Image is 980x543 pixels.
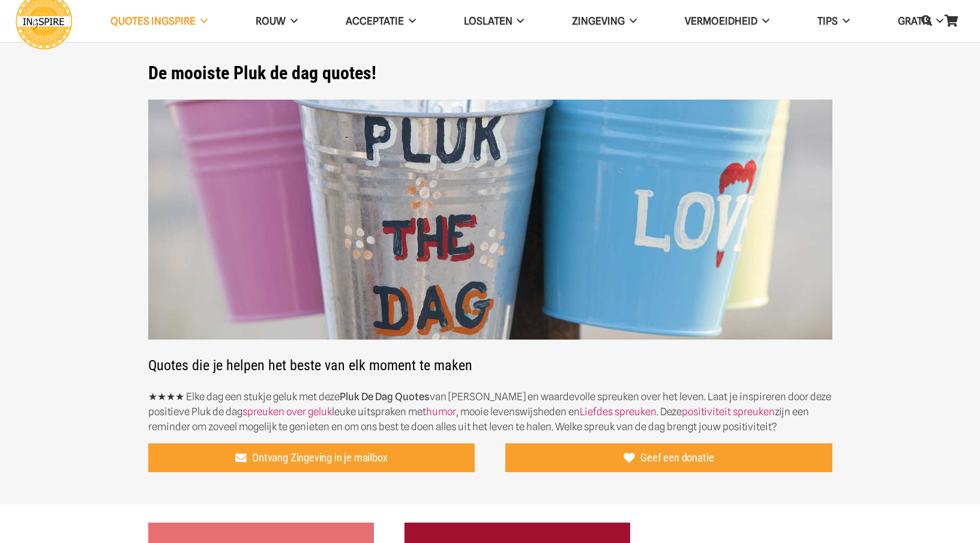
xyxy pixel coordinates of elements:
[440,6,549,37] a: Loslaten
[915,7,939,35] a: Zoeken
[505,443,832,472] a: Geef een donatie
[346,15,404,27] span: Acceptatie
[148,524,374,536] a: Het Leven is wat je vandaag viert
[426,406,456,418] a: humor
[580,406,657,418] a: Liefdes spreuken
[148,100,832,374] h2: Quotes die je helpen het beste van elk moment te maken
[322,6,440,37] a: Acceptatie
[661,6,793,37] a: VERMOEIDHEID
[682,406,775,418] a: positiviteit spreuken
[640,451,714,464] span: Geef een donatie
[86,6,232,37] a: QUOTES INGSPIRE
[874,6,967,37] a: GRATIS
[148,100,832,340] img: Pluk de dag quotes! - kijk snel op ingspire.nl
[148,389,832,434] p: ★★★★ Elke dag een stukje geluk met deze van [PERSON_NAME] en waardevolle spreuken over het leven....
[793,6,874,37] a: TIPS
[548,6,661,37] a: Zingeving
[242,406,332,418] a: spreuken over geluk
[817,15,838,27] span: TIPS
[110,15,196,27] span: QUOTES INGSPIRE
[404,524,630,536] a: spreuk – Elke nieuwe dag is een cadeau klaar om uitgepakt te worden
[572,15,625,27] span: Zingeving
[898,15,931,27] span: GRATIS
[464,15,513,27] span: Loslaten
[340,391,430,403] strong: Pluk De Dag Quotes
[685,15,757,27] span: VERMOEIDHEID
[148,62,832,84] h1: De mooiste Pluk de dag quotes!
[252,451,387,464] span: Ontvang Zingeving in je mailbox
[256,15,286,27] span: ROUW
[148,443,475,472] a: Ontvang Zingeving in je mailbox
[232,6,322,37] a: ROUW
